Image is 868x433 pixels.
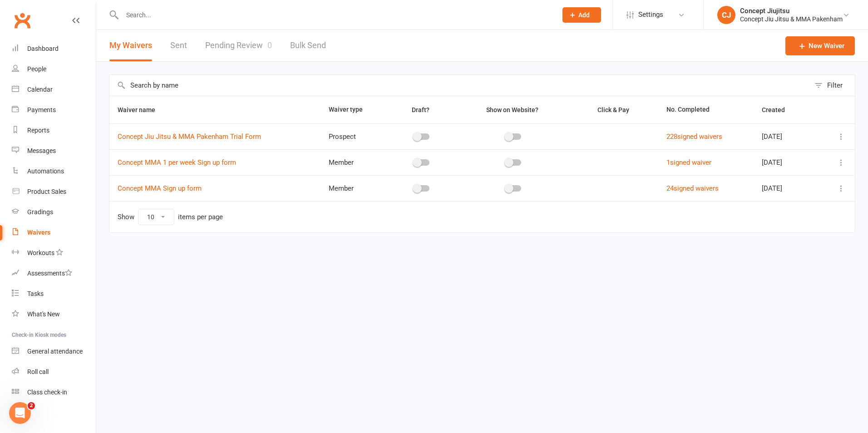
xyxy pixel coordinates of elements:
div: Waivers [27,229,50,236]
a: Bulk Send [290,30,326,61]
a: Messages [12,141,96,161]
div: Filter [827,80,843,91]
div: Messages [27,147,56,154]
a: Concept MMA Sign up form [118,184,202,192]
a: Dashboard [12,39,96,59]
a: 24signed waivers [666,184,719,192]
div: General attendance [27,348,83,355]
div: Dashboard [27,45,59,52]
button: Created [762,104,795,115]
td: [DATE] [754,175,819,201]
div: Show [118,209,223,225]
div: Assessments [27,270,72,277]
div: Calendar [27,86,53,93]
span: Click & Pay [597,106,629,113]
div: Reports [27,127,49,134]
a: Roll call [12,362,96,382]
td: Prospect [321,123,387,149]
input: Search... [119,9,551,21]
button: Filter [810,75,855,96]
span: Settings [638,5,663,25]
div: Gradings [27,208,53,216]
div: Roll call [27,368,49,375]
div: Concept Jiujitsu [740,7,843,15]
div: Automations [27,167,64,175]
div: Product Sales [27,188,66,195]
a: Assessments [12,263,96,284]
a: New Waiver [785,36,855,55]
div: Payments [27,106,56,113]
button: Draft? [404,104,439,115]
div: Class check-in [27,389,67,396]
div: CJ [717,6,735,24]
div: Tasks [27,290,44,297]
a: Automations [12,161,96,182]
button: Waiver name [118,104,165,115]
a: Pending Review0 [205,30,272,61]
span: Add [578,11,590,19]
td: Member [321,175,387,201]
span: Waiver name [118,106,165,113]
a: Waivers [12,222,96,243]
a: Reports [12,120,96,141]
span: Created [762,106,795,113]
span: 0 [267,40,272,50]
a: Sent [170,30,187,61]
a: People [12,59,96,79]
button: Add [562,7,601,23]
a: General attendance kiosk mode [12,341,96,362]
a: Clubworx [11,9,34,32]
a: Concept Jiu Jitsu & MMA Pakenham Trial Form [118,133,261,141]
a: Tasks [12,284,96,304]
th: Waiver type [321,96,387,123]
button: Click & Pay [589,104,639,115]
td: Member [321,149,387,175]
div: items per page [178,213,223,221]
iframe: Intercom live chat [9,402,31,424]
a: Calendar [12,79,96,100]
div: People [27,65,46,73]
td: [DATE] [754,123,819,149]
div: Workouts [27,249,54,256]
span: 2 [28,402,35,409]
a: 1signed waiver [666,158,711,167]
span: Show on Website? [486,106,538,113]
div: Concept Jiu Jitsu & MMA Pakenham [740,15,843,23]
a: What's New [12,304,96,325]
a: Concept MMA 1 per week Sign up form [118,158,236,167]
td: [DATE] [754,149,819,175]
a: Workouts [12,243,96,263]
span: Draft? [412,106,429,113]
th: No. Completed [658,96,754,123]
a: Product Sales [12,182,96,202]
a: Gradings [12,202,96,222]
div: What's New [27,310,60,318]
a: Payments [12,100,96,120]
a: Class kiosk mode [12,382,96,403]
button: Show on Website? [478,104,548,115]
button: My Waivers [109,30,152,61]
a: 228signed waivers [666,133,722,141]
input: Search by name [109,75,810,96]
